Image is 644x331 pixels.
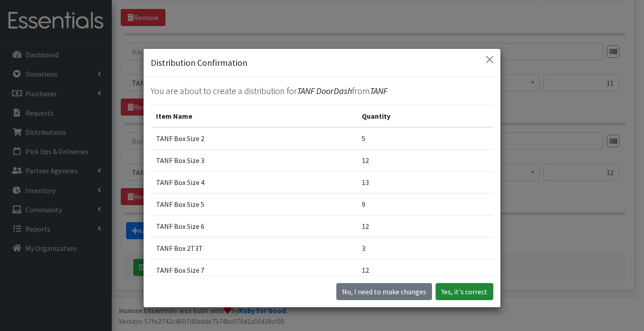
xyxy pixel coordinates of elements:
td: 12 [356,259,493,281]
span: TANF [370,85,387,96]
td: TANF Box 2T3T [151,237,356,259]
th: Quantity [356,105,493,127]
td: 12 [356,149,493,171]
p: You are about to create a distribution for from [151,84,493,98]
th: Item Name [151,105,356,127]
td: 13 [356,171,493,193]
td: TANF Box Size 6 [151,215,356,237]
td: TANF Box Size 4 [151,171,356,193]
td: 12 [356,215,493,237]
h5: Distribution Confirmation [151,56,247,69]
td: TANF Box Size 7 [151,259,356,281]
button: Yes, it's correct [436,283,493,300]
button: Close [483,52,497,67]
td: TANF Box Size 5 [151,193,356,215]
td: 3 [356,237,493,259]
td: 5 [356,127,493,150]
button: No I need to make changes [336,283,432,300]
td: TANF Box Size 3 [151,149,356,171]
td: TANF Box Size 2 [151,127,356,150]
span: TANF DoorDash [297,85,352,96]
td: 9 [356,193,493,215]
